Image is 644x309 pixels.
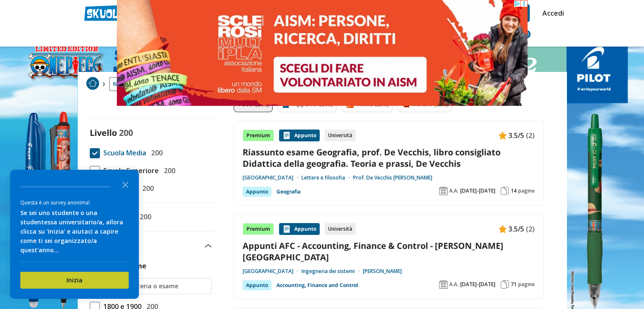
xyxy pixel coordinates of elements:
a: Lettere e filosofia [301,174,353,181]
img: Pagine [500,280,509,289]
span: 200 [148,147,163,158]
div: Università [325,130,356,141]
a: Home [86,77,99,91]
button: Inizia [20,272,129,289]
span: 200 [119,127,133,138]
img: Appunti contenuto [498,225,507,233]
span: Scuola Superiore [100,165,159,176]
span: pagine [518,188,535,194]
div: Appunto [243,187,271,197]
div: Appunto [279,223,320,235]
span: 3.5/5 [509,223,524,235]
button: Close the survey [117,176,134,193]
div: Premium [243,130,274,141]
div: Survey [10,170,139,299]
a: Riassunto esame Geografia, prof. De Vecchis, libro consigliato Didattica della geografia. Teoria ... [243,146,535,169]
span: 200 [139,183,154,194]
a: [GEOGRAPHIC_DATA] [243,174,301,181]
div: Se sei uno studente o una studentessa universitario/a, allora clicca su 'Inizia' e aiutaci a capi... [20,208,129,255]
a: Geografia [276,187,301,197]
a: [GEOGRAPHIC_DATA] [243,268,301,275]
label: Livello [90,127,117,138]
div: Filtra [131,96,170,108]
span: 200 [160,165,175,176]
div: Appunto [279,130,320,141]
img: Pagine [500,187,509,195]
a: Ricerca [109,77,134,91]
span: A.A. [449,281,459,288]
span: 3.5/5 [509,130,524,141]
span: pagine [518,281,535,288]
a: Appunti AFC - Accounting, Finance & Control - [PERSON_NAME][GEOGRAPHIC_DATA] [243,240,535,263]
img: Apri e chiudi sezione [205,244,212,248]
div: Università [325,223,356,235]
img: Anno accademico [439,280,448,289]
img: Appunti contenuto [282,225,291,233]
a: Accounting, Finance and Control [276,280,358,290]
img: Appunti contenuto [498,131,507,140]
span: (2) [526,130,535,141]
div: Questa è un survey anonima! [20,199,129,207]
span: (2) [526,223,535,235]
img: Appunti contenuto [282,131,291,140]
span: 14 [511,188,517,194]
a: Accedi [542,4,560,22]
span: Scuola Media [100,147,146,158]
div: Appunto [243,280,271,290]
img: Home [86,77,99,90]
span: 71 [511,281,517,288]
img: Anno accademico [439,187,448,195]
div: Premium [243,223,274,235]
a: Ingegneria dei sistemi [301,268,363,275]
span: [DATE]-[DATE] [460,188,495,194]
span: [DATE]-[DATE] [460,281,495,288]
span: A.A. [449,188,459,194]
input: Ricerca materia o esame [105,282,207,290]
a: [PERSON_NAME] [363,268,402,275]
a: Prof. De Vecchis [PERSON_NAME] [353,174,432,181]
span: 200 [136,211,151,222]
